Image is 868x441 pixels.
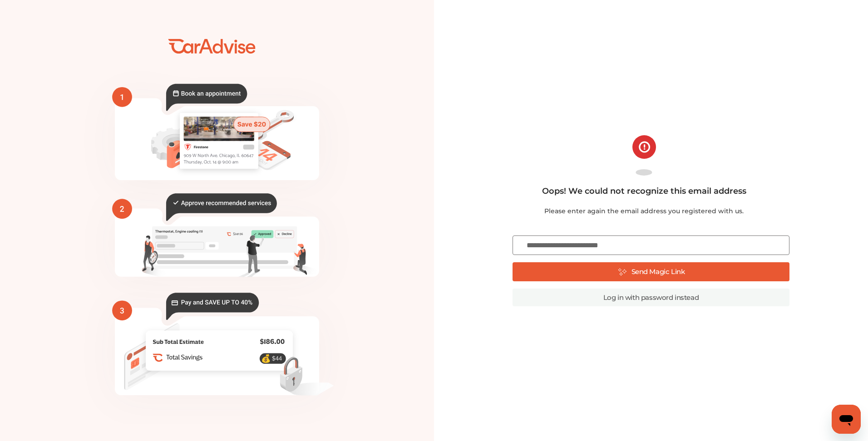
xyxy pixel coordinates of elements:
text: 💰 [261,354,271,363]
img: magic-link-warning.c400e571.svg [632,135,656,176]
iframe: Button to launch messaging window [832,405,861,434]
button: Send Magic Link [513,262,790,281]
div: Oops! We could not recognize this email address [542,186,746,196]
div: Please enter again the email address you registered with us. [513,206,776,216]
a: Log in with password instead [513,289,790,306]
